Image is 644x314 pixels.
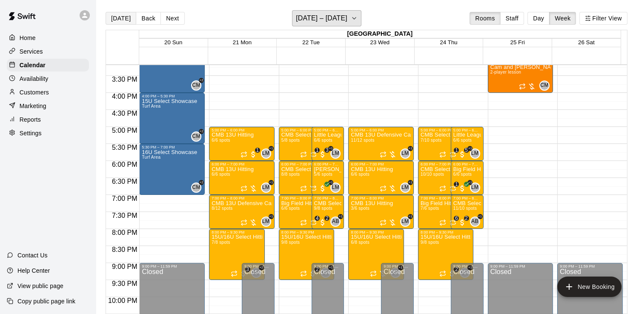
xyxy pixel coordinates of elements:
[20,61,46,69] p: Calendar
[281,206,300,211] span: 6/6 spots filled
[195,131,201,142] span: Chris Merritt & 2 others
[463,268,470,278] span: Lucas Merritt & 1 other
[195,80,201,91] span: Chris Merritt & 2 others
[110,110,140,117] span: 4:30 PM
[209,161,275,195] div: 6:00 PM – 7:00 PM: CMB 13U Hitting
[160,12,184,25] button: Next
[110,212,140,219] span: 7:30 PM
[110,127,140,134] span: 5:00 PM
[255,148,260,153] span: 1
[351,128,411,132] div: 5:00 PM – 6:00 PM
[473,183,480,193] span: Lucas Merritt
[467,180,472,185] span: +1
[464,148,469,153] span: 5
[404,217,410,227] span: Lucas Merritt & 1 other
[328,146,333,151] span: +1
[142,145,202,149] div: 5:30 PM – 7:00 PM
[212,240,230,245] span: 7/8 spots filled
[195,183,201,193] span: Chris Merritt & 2 others
[20,34,36,42] p: Home
[458,150,467,159] span: 5 / 6 customers have paid
[328,265,333,270] span: +1
[20,129,42,137] p: Settings
[348,127,414,161] div: 5:00 PM – 6:00 PM: CMB 13U Defensive Camp
[231,270,238,277] span: Recurring event
[315,148,320,153] span: 1
[262,149,269,158] span: LM
[449,151,456,158] span: Recurring event
[309,269,317,278] span: 2 / 9 customers have paid
[209,127,275,161] div: 5:00 PM – 6:00 PM: CMB 13U Hitting
[315,267,320,272] span: 2
[543,80,550,91] span: Chris Merritt
[400,217,410,227] div: Lucas Merritt
[473,217,480,227] span: Andrew Benedict & 1 other
[454,148,459,153] span: 1
[209,229,265,280] div: 8:00 PM – 9:30 PM: 15U/16U Select Hitting
[454,182,459,187] span: 1
[314,196,342,200] div: 7:00 PM – 8:00 PM
[191,183,201,193] div: Chris Merritt
[110,263,140,270] span: 9:00 PM
[451,127,484,161] div: 5:00 PM – 6:00 PM: Little League Hitting Performance (9U-12U) (Thursdays 5:00-6:00)
[408,214,413,219] span: +1
[421,240,439,245] span: 9/8 spots filled
[324,148,331,159] span: Andrew Benedict & 1 other
[471,183,478,192] span: LM
[192,81,200,90] span: CM
[421,196,471,200] div: 7:00 PM – 8:00 PM
[380,219,386,226] span: Recurring event
[314,172,333,177] span: 5/6 spots filled
[400,148,410,159] div: Lucas Merritt
[279,127,335,161] div: 5:00 PM – 6:00 PM: CMB Select Pitching
[239,269,248,278] span: 3 / 7 customers have paid
[467,265,472,270] span: +1
[401,217,409,226] span: LM
[261,217,271,227] div: Lucas Merritt
[110,229,140,236] span: 8:00 PM
[408,180,413,185] span: +1
[139,93,205,144] div: 4:00 PM – 5:30 PM: 15U Select Showcase
[281,128,332,132] div: 5:00 PM – 6:00 PM
[527,12,550,25] button: Day
[454,216,459,221] span: 6
[332,217,339,226] span: AB
[351,138,374,143] span: 11/12 spots filled
[451,161,484,195] div: 6:00 PM – 7:00 PM: Big Field Hitting Performance (13U+) (Thursdays 6:00-7:00)
[470,183,480,193] div: Lucas Merritt
[300,270,307,277] span: Recurring event
[418,195,474,229] div: 7:00 PM – 8:00 PM: Big Field Hitting Performance (13U+) (Thursdays 7:00-8:00)
[324,148,329,153] span: 3
[191,131,201,142] div: Chris Merritt
[560,264,620,268] div: 9:00 PM – 11:59 PM
[471,149,478,158] span: LM
[110,178,140,185] span: 6:30 PM
[279,229,335,280] div: 8:00 PM – 9:30 PM: 15U/16U Select Hitting (Tuesday)
[302,39,320,46] span: 22 Tue
[164,39,182,46] span: 20 Sun
[519,83,526,90] span: Recurring event
[7,113,89,126] a: Reports
[318,184,327,193] span: All customers have paid
[142,264,202,268] div: 9:00 PM – 11:59 PM
[264,148,271,159] span: Lucas Merritt & 1 other
[454,267,459,272] span: 2
[578,39,595,46] span: 26 Sat
[281,138,300,143] span: 5/8 spots filled
[314,162,342,166] div: 6:00 PM – 7:00 PM
[142,94,202,98] div: 4:00 PM – 5:30 PM
[199,129,204,134] span: +2
[279,161,335,195] div: 6:00 PM – 7:00 PM: CMB Select Pitching (Tuesdays 6:00)
[212,172,230,177] span: 6/6 spots filled
[351,162,411,166] div: 6:00 PM – 7:00 PM
[449,219,456,226] span: Recurring event
[370,39,389,46] button: 23 Wed
[453,196,481,200] div: 7:00 PM – 8:00 PM
[404,148,410,159] span: Lucas Merritt & 1 other
[351,206,369,211] span: 3/6 spots filled
[330,148,341,159] div: Lucas Merritt
[401,149,409,158] span: LM
[310,151,317,158] span: Recurring event
[20,102,46,110] p: Marketing
[20,47,43,56] p: Services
